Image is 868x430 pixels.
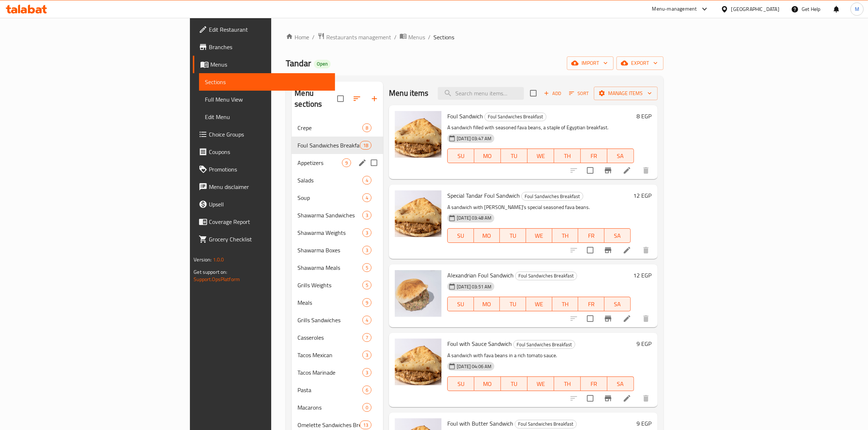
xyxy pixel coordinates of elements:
[297,158,342,167] span: Appetizers
[515,420,577,429] div: Foul Sandwiches Breakfast
[622,59,658,68] span: export
[552,228,579,243] button: TH
[209,130,329,139] span: Choice Groups
[205,95,329,104] span: Full Menu View
[395,111,441,158] img: Foul Sandwich
[363,369,371,376] span: 3
[433,33,454,42] span: Sections
[362,193,371,202] div: items
[447,297,474,311] button: SU
[447,149,474,163] button: SU
[362,386,371,394] div: items
[362,281,371,289] div: items
[594,87,658,100] button: Manage items
[297,123,362,132] span: Crepe
[528,149,554,163] button: WE
[333,91,348,106] span: Select all sections
[193,213,335,230] a: Coverage Report
[297,263,362,272] div: Shawarma Meals
[342,158,351,167] div: items
[504,151,525,161] span: TU
[209,165,329,174] span: Promotions
[451,151,471,161] span: SU
[623,246,631,255] a: Edit menu item
[199,73,335,91] a: Sections
[501,149,528,163] button: TU
[454,135,494,142] span: [DATE] 03:47 AM
[362,403,371,412] div: items
[193,38,335,56] a: Branches
[297,281,362,289] div: Grills Weights
[362,351,371,359] div: items
[363,229,371,236] span: 3
[477,151,498,161] span: MO
[447,376,474,391] button: SU
[599,310,617,327] button: Branch-specific-item
[348,90,366,107] span: Sort sections
[513,340,575,349] div: Foul Sandwiches Breakfast
[362,316,371,324] div: items
[555,299,576,309] span: TH
[194,275,240,284] a: Support.OpsPlatform
[360,422,371,429] span: 13
[447,270,514,281] span: Alexandrian Foul Sandwich
[297,193,362,202] span: Soup
[292,241,383,259] div: Shawarma Boxes3
[526,86,541,101] span: Select section
[474,297,500,311] button: MO
[297,421,360,429] span: Omelette Sandwiches Breakfast
[210,60,329,69] span: Menus
[362,246,371,255] div: items
[515,420,576,428] span: Foul Sandwiches Breakfast
[583,311,598,326] span: Select to update
[297,333,362,342] div: Casseroles
[363,282,371,289] span: 5
[610,379,631,389] span: SA
[569,89,589,98] span: Sort
[522,192,583,201] span: Foul Sandwiches Breakfast
[297,386,362,394] span: Pasta
[292,294,383,311] div: Meals9
[528,376,554,391] button: WE
[731,5,779,13] div: [GEOGRAPHIC_DATA]
[652,5,697,13] div: Menu-management
[477,230,497,241] span: MO
[209,235,329,244] span: Grocery Checklist
[292,364,383,381] div: Tacos Marinade3
[292,206,383,224] div: Shawarma Sandwiches3
[297,141,360,150] span: Foul Sandwiches Breakfast
[292,224,383,241] div: Shawarma Weights3
[292,399,383,416] div: Macarons0
[199,91,335,108] a: Full Menu View
[292,154,383,171] div: Appetizers9edit
[573,59,608,68] span: import
[297,316,362,324] div: Grills Sandwiches
[610,151,631,161] span: SA
[297,176,362,185] span: Salads
[484,113,546,121] div: Foul Sandwiches Breakfast
[362,211,371,220] div: items
[581,376,607,391] button: FR
[637,310,655,327] button: delete
[193,126,335,143] a: Choice Groups
[454,363,494,370] span: [DATE] 04:06 AM
[292,329,383,346] div: Casseroles7
[297,246,362,255] div: Shawarma Boxes
[297,351,362,359] span: Tacos Mexican
[454,283,494,290] span: [DATE] 03:51 AM
[326,33,391,42] span: Restaurants management
[362,123,371,132] div: items
[623,166,631,175] a: Edit menu item
[362,228,371,237] div: items
[297,211,362,220] span: Shawarma Sandwiches
[474,228,500,243] button: MO
[193,21,335,38] a: Edit Restaurant
[297,403,362,412] span: Macarons
[292,381,383,399] div: Pasta6
[529,299,549,309] span: WE
[205,78,329,86] span: Sections
[193,196,335,213] a: Upsell
[521,192,583,201] div: Foul Sandwiches Breakfast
